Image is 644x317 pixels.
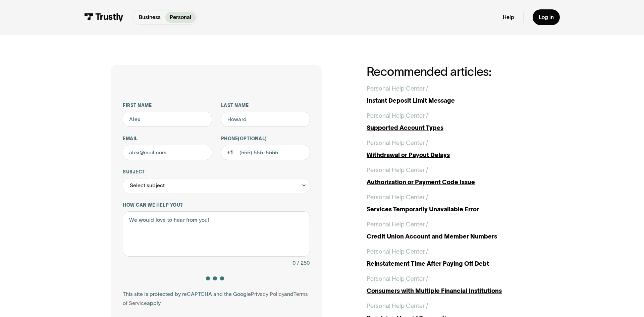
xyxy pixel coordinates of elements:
[221,103,310,109] label: Last name
[292,258,296,267] div: 0
[367,274,428,283] div: Personal Help Center /
[367,96,533,105] div: Instant Deposit Limit Message
[123,291,308,306] a: Terms of Service
[165,12,196,23] a: Personal
[135,12,165,23] a: Business
[238,136,267,141] span: (Optional)
[84,13,123,21] img: Trustly Logo
[367,193,533,214] a: Personal Help Center /Services Temporarily Unavailable Error
[367,286,533,296] div: Consumers with Multiple Financial Institutions
[221,112,310,127] input: Howard
[170,13,191,21] p: Personal
[367,151,533,160] div: Withdrawal or Payout Delays
[123,103,212,109] label: First name
[367,139,428,148] div: Personal Help Center /
[367,111,428,120] div: Personal Help Center /
[367,65,533,78] h2: Recommended articles:
[123,136,212,142] label: Email
[367,84,428,93] div: Personal Help Center /
[123,202,310,208] label: How can we help you?
[221,136,310,142] label: Phone
[367,166,533,187] a: Personal Help Center /Authorization or Payment Code Issue
[130,181,165,190] div: Select subject
[123,289,310,308] div: This site is protected by reCAPTCHA and the Google and apply.
[123,169,310,175] label: Subject
[367,84,533,105] a: Personal Help Center /Instant Deposit Limit Message
[297,258,310,267] div: / 250
[367,220,428,229] div: Personal Help Center /
[539,14,554,21] div: Log in
[367,247,533,268] a: Personal Help Center /Reinstatement Time After Paying Off Debt
[221,145,310,160] input: (555) 555-5555
[367,259,533,268] div: Reinstatement Time After Paying Off Debt
[251,291,284,297] a: Privacy Policy
[367,123,533,133] div: Supported Account Types
[123,145,212,160] input: alex@mail.com
[367,232,533,241] div: Credit Union Account and Member Numbers
[367,139,533,160] a: Personal Help Center /Withdrawal or Payout Delays
[367,205,533,214] div: Services Temporarily Unavailable Error
[503,14,514,21] a: Help
[367,166,428,175] div: Personal Help Center /
[367,193,428,202] div: Personal Help Center /
[367,302,428,311] div: Personal Help Center /
[367,247,428,256] div: Personal Help Center /
[123,112,212,127] input: Alex
[367,178,533,187] div: Authorization or Payment Code Issue
[533,9,560,25] a: Log in
[367,111,533,133] a: Personal Help Center /Supported Account Types
[367,274,533,296] a: Personal Help Center /Consumers with Multiple Financial Institutions
[367,220,533,241] a: Personal Help Center /Credit Union Account and Member Numbers
[139,13,161,21] p: Business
